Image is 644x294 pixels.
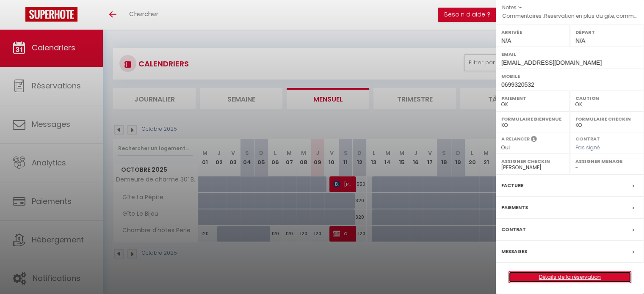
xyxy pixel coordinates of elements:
label: Paiement [501,94,564,102]
button: Détails de la réservation [509,271,631,283]
p: Notes : [502,3,638,12]
span: - [519,4,522,11]
span: N/A [575,37,585,44]
span: N/A [501,37,511,44]
label: Email [501,50,638,58]
i: Sélectionner OUI si vous souhaiter envoyer les séquences de messages post-checkout [531,135,537,145]
label: Formulaire Checkin [575,115,638,123]
label: Messages [501,247,527,256]
span: Pas signé [575,144,600,151]
label: Assigner Checkin [501,157,564,165]
label: Contrat [501,225,526,234]
label: Contrat [575,135,600,141]
a: Détails de la réservation [509,272,631,283]
label: Départ [575,28,638,36]
label: Arrivée [501,28,564,36]
label: Mobile [501,72,638,80]
label: Facture [501,181,523,190]
label: Formulaire Bienvenue [501,115,564,123]
span: 0699320532 [501,81,534,88]
span: [EMAIL_ADDRESS][DOMAIN_NAME] [501,59,602,66]
label: Assigner Menage [575,157,638,165]
label: Caution [575,94,638,102]
label: A relancer [501,135,530,143]
p: Commentaires : [502,12,638,20]
label: Paiements [501,203,528,212]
